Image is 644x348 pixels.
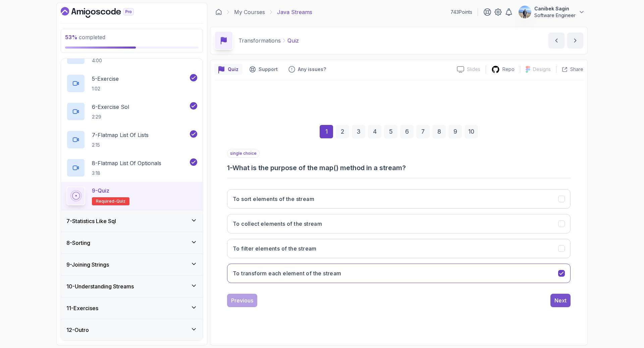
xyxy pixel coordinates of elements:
[231,296,253,304] div: Previous
[66,282,134,290] h3: 10 - Understanding Streams
[92,187,109,195] p: 9 - Quiz
[234,8,265,16] a: My Courses
[65,34,77,41] span: 53 %
[66,239,90,247] h3: 8 - Sorting
[66,102,197,121] button: 6-Exercise Sol2:29
[519,6,531,18] img: user profile image
[92,103,129,111] p: 6 - Exercise Sol
[570,66,583,73] p: Share
[534,5,576,12] p: Canibek Sagin
[416,125,430,138] div: 7
[259,66,278,73] p: Support
[66,130,197,149] button: 7-Flatmap List Of Lists2:15
[238,37,281,45] p: Transformations
[233,195,314,203] h3: To sort elements of the stream
[96,199,116,204] span: Required-
[227,294,257,307] button: Previous
[400,125,414,138] div: 6
[66,187,197,205] button: 9-QuizRequired-quiz
[92,170,161,177] p: 3:18
[215,9,222,15] a: Dashboard
[556,66,583,73] button: Share
[432,125,446,138] div: 8
[467,66,480,73] p: Slides
[320,125,333,138] div: 1
[227,189,571,209] button: To sort elements of the stream
[227,214,571,233] button: To collect elements of the stream
[554,296,567,304] div: Next
[92,57,117,64] p: 4:00
[298,66,326,73] p: Any issues?
[61,276,203,297] button: 10-Understanding Streams
[227,239,571,258] button: To filter elements of the stream
[61,319,203,341] button: 12-Outro
[66,158,197,177] button: 8-Flatmap List Of Optionals3:18
[384,125,397,138] div: 5
[61,297,203,319] button: 11-Exercises
[567,32,583,49] button: next content
[65,34,105,41] span: completed
[92,85,119,92] p: 1:02
[66,74,197,93] button: 5-Exercise1:02
[92,114,129,120] p: 2:29
[518,5,585,19] button: user profile imageCanibek SaginSoftware Engineer
[502,66,515,73] p: Repo
[550,294,571,307] button: Next
[277,8,312,16] p: Java Streams
[233,245,317,253] h3: To filter elements of the stream
[61,7,149,18] a: Dashboard
[92,159,161,167] p: 8 - Flatmap List Of Optionals
[228,66,238,73] p: Quiz
[284,64,330,75] button: Feedback button
[245,64,282,75] button: Support button
[233,269,341,277] h3: To transform each element of the stream
[227,149,260,158] p: single choice
[92,131,149,139] p: 7 - Flatmap List Of Lists
[61,232,203,254] button: 8-Sorting
[61,210,203,232] button: 7-Statistics Like Sql
[66,326,89,334] h3: 12 - Outro
[534,12,576,19] p: Software Engineer
[287,37,299,45] p: Quiz
[233,220,322,228] h3: To collect elements of the stream
[486,65,520,74] a: Repo
[66,261,109,269] h3: 9 - Joining Strings
[92,75,119,83] p: 5 - Exercise
[465,125,478,138] div: 10
[227,264,571,283] button: To transform each element of the stream
[61,254,203,275] button: 9-Joining Strings
[352,125,365,138] div: 3
[548,32,565,49] button: previous content
[448,125,462,138] div: 9
[92,142,149,148] p: 2:15
[450,9,472,15] p: 743 Points
[368,125,381,138] div: 4
[214,64,243,75] button: quiz button
[227,163,571,172] h3: 1 - What is the purpose of the map() method in a stream?
[116,199,125,204] span: quiz
[336,125,349,138] div: 2
[533,66,551,73] p: Designs
[66,304,98,312] h3: 11 - Exercises
[66,217,116,225] h3: 7 - Statistics Like Sql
